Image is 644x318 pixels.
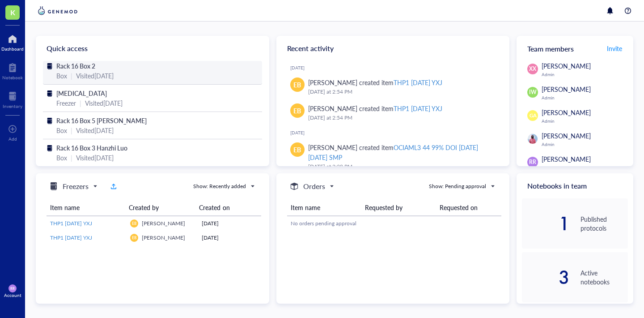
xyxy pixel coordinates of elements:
[542,118,628,124] div: Admin
[56,153,67,163] div: Box
[529,112,536,120] span: GA
[293,145,301,155] span: EB
[10,286,14,290] span: RR
[580,268,628,286] div: Active notebooks
[308,77,442,87] div: [PERSON_NAME] created item
[284,100,503,126] a: EB[PERSON_NAME] created itemTHP1 [DATE] YXJ[DATE] at 2:54 PM
[195,199,257,216] th: Created on
[2,60,23,80] a: Notebook
[85,98,123,108] div: Visited [DATE]
[193,182,246,190] div: Show: Recently added
[10,7,15,18] span: K
[56,89,107,98] span: [MEDICAL_DATA]
[56,116,147,125] span: Rack 16 Box 5 [PERSON_NAME]
[290,65,503,70] div: [DATE]
[50,234,123,242] a: THP1 [DATE] YXJ
[36,5,80,16] img: genemod-logo
[3,103,22,109] div: Inventory
[542,61,591,70] span: [PERSON_NAME]
[394,78,442,87] div: THP1 [DATE] YXJ
[56,98,76,108] div: Freezer
[276,36,510,61] div: Recent activity
[308,87,496,96] div: [DATE] at 2:54 PM
[50,219,92,227] span: THP1 [DATE] YXJ
[202,219,258,228] div: [DATE]
[542,142,628,147] div: Admin
[63,181,89,192] h5: Freezers
[76,153,114,163] div: Visited [DATE]
[3,89,22,109] a: Inventory
[542,131,591,140] span: [PERSON_NAME]
[542,165,628,170] div: Admin
[542,85,591,94] span: [PERSON_NAME]
[291,219,498,228] div: No orders pending approval
[303,181,325,192] h5: Orders
[76,125,114,135] div: Visited [DATE]
[1,46,24,52] div: Dashboard
[394,104,442,113] div: THP1 [DATE] YXJ
[202,234,258,242] div: [DATE]
[529,158,536,166] span: RR
[71,153,72,163] div: |
[71,71,72,81] div: |
[80,98,81,108] div: |
[56,143,127,152] span: Rack 16 Box 3 Hanzhi Luo
[284,139,503,175] a: EB[PERSON_NAME] created itemOCIAML3 44 99% DOI [DATE] [DATE] SMP[DATE] at 3:28 PM
[125,199,195,216] th: Created by
[8,136,17,142] div: Add
[284,74,503,100] a: EB[PERSON_NAME] created itemTHP1 [DATE] YXJ[DATE] at 2:54 PM
[287,199,362,216] th: Item name
[522,216,569,231] div: 1
[56,61,95,70] span: Rack 16 Box 2
[522,270,569,284] div: 3
[542,155,591,163] span: [PERSON_NAME]
[542,95,628,100] div: Admin
[517,36,633,61] div: Team members
[361,199,436,216] th: Requested by
[2,75,23,80] div: Notebook
[580,215,628,232] div: Published protocols
[528,134,538,144] img: f8f27afb-f33d-4f80-a997-14505bd0ceeb.jpeg
[132,236,136,240] span: EB
[1,32,24,52] a: Dashboard
[293,80,301,90] span: EB
[429,182,486,190] div: Show: Pending approval
[71,125,72,135] div: |
[529,88,537,96] span: IW
[436,199,501,216] th: Requested on
[529,65,536,73] span: XX
[308,142,496,162] div: [PERSON_NAME] created item
[290,130,503,135] div: [DATE]
[50,219,123,228] a: THP1 [DATE] YXJ
[542,72,628,77] div: Admin
[308,113,496,122] div: [DATE] at 2:54 PM
[308,103,442,113] div: [PERSON_NAME] created item
[293,106,301,116] span: EB
[47,199,125,216] th: Item name
[132,221,136,226] span: EB
[36,36,269,61] div: Quick access
[542,108,591,117] span: [PERSON_NAME]
[4,292,21,298] div: Account
[50,234,92,241] span: THP1 [DATE] YXJ
[56,125,67,135] div: Box
[142,234,185,241] span: [PERSON_NAME]
[517,173,633,198] div: Notebooks in team
[76,71,114,81] div: Visited [DATE]
[142,219,185,227] span: [PERSON_NAME]
[56,71,67,81] div: Box
[606,41,623,56] button: Invite
[607,44,622,53] span: Invite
